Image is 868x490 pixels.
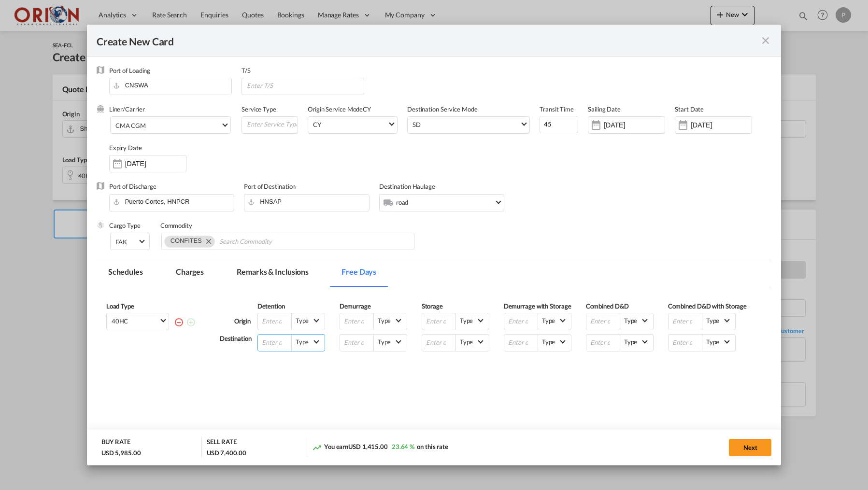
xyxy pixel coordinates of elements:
[174,317,184,327] md-icon: icon-minus-circle-outline red-400-fg
[422,335,456,351] input: Enter days
[668,302,750,310] div: Combined D&D with Storage
[101,437,130,448] div: BUY RATE
[110,233,150,250] md-select: Select Cargo type: FAK
[392,443,414,450] span: 23.64 %
[313,121,321,128] div: CY
[340,335,374,351] input: Enter days
[160,222,192,229] label: Commodity
[504,302,586,310] div: Demurrage with Storage
[413,121,421,128] div: SD
[308,105,363,113] label: Origin Service Mode
[115,238,127,246] div: FAK
[621,316,640,325] span: Type
[97,221,104,229] img: cargo.png
[171,236,204,246] div: CONFITES. Press delete to remove this chip.
[242,67,251,74] label: T/S
[249,195,369,209] input: Enter Port of Destination
[257,302,340,310] div: Detention
[457,316,476,325] span: Type
[586,302,668,310] div: Combined D&D
[115,122,146,129] div: CMA CGM
[110,116,231,134] md-select: Select Liner: CMA CGM
[457,337,476,346] span: Type
[340,313,374,330] input: Enter days
[379,182,435,190] label: Destination Haulage
[586,313,620,330] input: Enter days
[109,105,145,113] label: Liner/Carrier
[258,313,292,330] input: Enter days
[109,67,151,74] label: Port of Loading
[540,116,578,133] input: 0
[242,105,276,113] label: Service Type
[586,335,620,351] input: Enter days
[691,121,752,129] input: Start Date
[669,335,702,351] input: Enter days
[588,105,621,113] label: Sailing Date
[244,182,296,190] label: Port of Destination
[504,313,538,330] input: Enter days
[375,316,394,325] span: Type
[171,237,202,244] span: CONFITES
[109,144,142,152] label: Expiry Date
[112,317,159,325] span: 40HC
[675,105,704,113] label: Start Date
[164,260,215,287] md-tab-item: Charges
[114,195,234,209] input: Enter Port of Discharge
[703,337,723,346] span: Type
[407,105,478,113] label: Destination Service Mode
[396,198,409,206] div: road
[539,316,558,325] span: Type
[97,260,155,287] md-tab-item: Schedules
[340,302,422,310] div: Demurrage
[234,308,257,334] div: Origin
[106,302,169,310] span: Load Type
[225,260,320,287] md-tab-item: Remarks & Inclusions
[246,117,298,131] input: Enter Service Type
[200,236,214,246] button: Remove CONFITES
[422,302,504,310] div: Storage
[412,117,529,131] md-select: Select Destination Service Mode: SD
[246,78,364,93] input: Enter T/S
[161,233,415,250] md-chips-wrap: Chips container. Use arrow keys to select chips.
[258,335,292,351] input: Enter days
[729,439,771,456] button: Next
[109,222,141,229] label: Cargo Type
[7,439,41,476] iframe: Chat
[114,78,231,93] input: Enter Port of Loading
[348,443,388,450] span: USD 1,415.00
[186,317,196,327] md-icon: icon-plus-circle-outline green-400-fg
[308,105,407,143] div: CY
[312,443,322,452] md-icon: icon-trending-up
[621,337,640,346] span: Type
[87,25,782,466] md-dialog: Create New CardPort ...
[293,316,312,325] span: Type
[293,337,312,346] span: Type
[97,260,398,287] md-pagination-wrapper: Use the left and right arrow keys to navigate between tabs
[330,260,388,287] md-tab-item: Free Days
[220,334,257,351] div: Destination
[109,182,157,190] label: Port of Discharge
[504,335,538,351] input: Enter days
[125,160,186,168] input: Expiry Date
[604,121,665,129] input: Select Date
[539,337,558,346] span: Type
[312,442,448,452] div: You earn on this rate
[97,34,760,46] div: Create New Card
[760,35,771,46] md-icon: icon-close fg-AAA8AD m-0 pointer
[395,195,504,210] md-select: Select Destination Haulage: road
[207,448,246,457] div: USD 7,400.00
[540,105,574,113] label: Transit Time
[312,117,397,131] md-select: Select Origin Service Mode: CY
[219,234,308,250] input: Chips input.
[703,316,723,325] span: Type
[111,313,169,327] md-select: Choose: 40HC
[375,337,394,346] span: Type
[422,313,456,330] input: Enter days
[207,437,237,448] div: SELL RATE
[669,313,702,330] input: Enter days
[101,448,141,457] div: USD 5,985.00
